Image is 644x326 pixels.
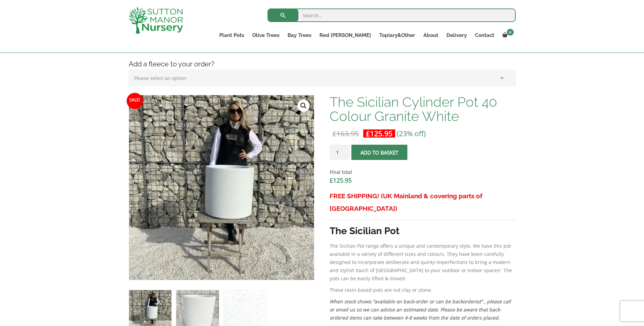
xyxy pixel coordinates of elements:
[330,225,400,237] strong: The Sicilian Pot
[330,286,515,294] p: These resin-based pots are not clay or stone.
[215,30,248,40] a: Plant Pots
[330,168,515,176] dt: Final total
[507,29,514,36] span: 0
[129,7,183,34] img: logo
[442,30,471,40] a: Delivery
[375,30,419,40] a: Topiary&Other
[330,95,515,123] h1: The Sicilian Cylinder Pot 40 Colour Granite White
[332,129,336,138] span: £
[471,30,498,40] a: Contact
[248,30,283,40] a: Olive Trees
[330,190,515,215] h3: FREE SHIPPING! (UK Mainland & covering parts of [GEOGRAPHIC_DATA])
[330,242,515,283] p: The Sicilian Pot range offers a unique and contemporary style. We have this pot available in a va...
[330,176,333,184] span: £
[419,30,442,40] a: About
[315,30,375,40] a: Red [PERSON_NAME]
[268,8,516,22] input: Search...
[397,129,426,138] span: (23% off)
[330,145,350,160] input: Product quantity
[332,129,359,138] bdi: 163.95
[351,145,407,160] button: Add to basket
[330,298,511,321] em: When stock shows “available on back-order or can be backordered” , please call or email us so we ...
[297,100,310,112] a: View full-screen image gallery
[366,129,392,138] bdi: 125.95
[283,30,315,40] a: Bay Trees
[127,93,143,109] span: Sale!
[330,176,352,184] bdi: 125.95
[366,129,370,138] span: £
[124,59,521,69] h4: Add a fleece to your order?
[498,30,516,40] a: 0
